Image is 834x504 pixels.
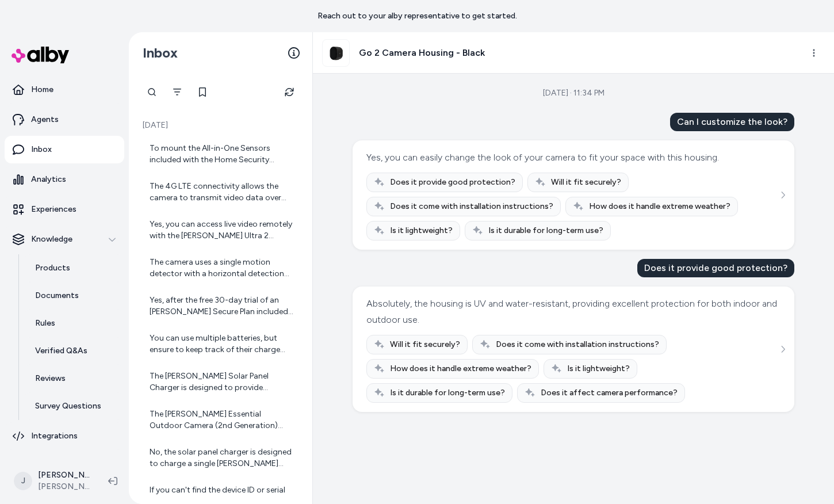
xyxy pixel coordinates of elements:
span: [PERSON_NAME] Prod [38,481,90,492]
a: Yes, you can access live video remotely with the [PERSON_NAME] Ultra 2 Camera. By using the [PERS... [140,212,301,249]
div: The [PERSON_NAME] Essential Outdoor Camera (2nd Generation) offers a battery life of up to 4 mont... [150,408,294,432]
div: Yes, you can access live video remotely with the [PERSON_NAME] Ultra 2 Camera. By using the [PERS... [150,219,294,242]
p: Verified Q&As [35,345,87,357]
span: How does it handle extreme weather? [390,363,531,375]
a: Verified Q&As [24,337,124,365]
div: You can use multiple batteries, but ensure to keep track of their charge levels to maintain camer... [150,333,294,356]
span: Does it come with installation instructions? [496,339,659,350]
button: See more [776,188,790,202]
p: [PERSON_NAME] [38,469,90,481]
span: Does it affect camera performance? [541,387,678,399]
div: [DATE] · 11:34 PM [543,87,605,99]
a: Reviews [24,365,124,392]
p: Reviews [35,373,66,384]
span: Is it lightweight? [567,363,630,375]
button: Knowledge [5,226,124,253]
p: Agents [31,114,59,125]
p: Experiences [31,204,76,215]
a: Products [24,254,124,282]
div: Yes, after the free 30-day trial of an [PERSON_NAME] Secure Plan included with your [PERSON_NAME]... [150,295,294,318]
p: Rules [35,318,55,329]
a: To mount the All-in-One Sensors included with the Home Security System (Model Home Security Syste... [140,136,301,173]
p: Knowledge [31,234,72,245]
a: Yes, after the free 30-day trial of an [PERSON_NAME] Secure Plan included with your [PERSON_NAME]... [140,288,301,324]
img: alby Logo [12,47,69,63]
span: Is it durable for long-term use? [488,225,603,236]
a: The camera uses a single motion detector with a horizontal detection angle of 130° to effectively... [140,250,301,287]
div: To mount the All-in-One Sensors included with the Home Security System (Model Home Security Syste... [150,143,294,166]
button: See more [776,342,790,356]
a: The [PERSON_NAME] Essential Outdoor Camera (2nd Generation) offers a battery life of up to 4 mont... [140,402,301,438]
div: Can I customize the look? [670,113,794,131]
p: Analytics [31,174,66,185]
div: The camera uses a single motion detector with a horizontal detection angle of 130° to effectively... [150,257,294,280]
span: Is it lightweight? [390,225,453,236]
a: The 4G LTE connectivity allows the camera to transmit video data over cellular networks, ensuring... [140,174,301,211]
h3: Go 2 Camera Housing - Black [359,46,485,60]
div: Does it provide good protection? [637,259,794,277]
span: How does it handle extreme weather? [589,201,730,212]
span: Does it come with installation instructions? [390,201,553,212]
p: [DATE] [140,120,301,131]
div: Absolutely, the housing is UV and water-resistant, providing excellent protection for both indoor... [366,296,778,328]
p: Home [31,84,53,96]
div: The 4G LTE connectivity allows the camera to transmit video data over cellular networks, ensuring... [150,181,294,204]
p: Integrations [31,430,78,442]
button: Filter [166,81,189,104]
p: Products [35,262,70,274]
div: The [PERSON_NAME] Solar Panel Charger is designed to provide continuous trickle charging to keep ... [150,371,294,394]
div: No, the solar panel charger is designed to charge a single [PERSON_NAME] camera at a time to ensu... [150,446,294,469]
a: Documents [24,282,124,310]
a: You can use multiple batteries, but ensure to keep track of their charge levels to maintain camer... [140,326,301,362]
p: Reach out to your alby representative to get started. [317,10,517,22]
a: Analytics [5,166,124,193]
a: Survey Questions [24,392,124,420]
span: Will it fit securely? [390,339,460,350]
span: Is it durable for long-term use? [390,387,505,399]
button: J[PERSON_NAME][PERSON_NAME] Prod [7,463,99,499]
h2: Inbox [143,44,178,62]
p: Inbox [31,144,52,155]
div: Yes, you can easily change the look of your camera to fit your space with this housing. [366,150,719,166]
a: Inbox [5,136,124,163]
a: Home [5,76,124,104]
a: No, the solar panel charger is designed to charge a single [PERSON_NAME] camera at a time to ensu... [140,440,301,476]
a: Agents [5,106,124,133]
img: Go2-Camera-Housing.png [323,40,349,66]
span: J [14,472,32,490]
a: The [PERSON_NAME] Solar Panel Charger is designed to provide continuous trickle charging to keep ... [140,364,301,400]
span: Will it fit securely? [551,177,621,188]
span: Does it provide good protection? [390,177,515,188]
p: Documents [35,290,79,301]
a: Rules [24,310,124,337]
button: Refresh [278,81,301,104]
p: Survey Questions [35,400,101,412]
a: Experiences [5,196,124,223]
a: Integrations [5,422,124,450]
